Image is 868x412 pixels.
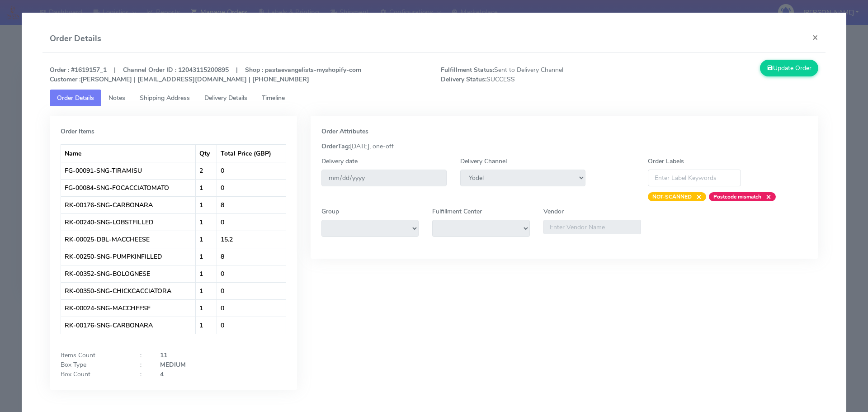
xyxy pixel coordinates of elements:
strong: Postcode mismatch [713,193,761,200]
td: 0 [217,282,285,299]
strong: Order : #1619157_1 | Channel Order ID : 12043115200895 | Shop : pastaevangelists-myshopify-com [P... [50,66,361,84]
strong: OrderTag: [321,142,350,151]
div: : [133,369,153,379]
td: 0 [217,299,285,317]
td: 0 [217,265,285,282]
span: Shipping Address [140,94,190,102]
td: 1 [196,196,217,213]
ul: Tabs [50,90,819,106]
td: 0 [217,213,285,231]
td: RK-00350-SNG-CHICKCACCIATORA [61,282,196,299]
th: Total Price (GBP) [217,145,285,162]
div: : [133,360,153,369]
strong: Delivery Status: [441,75,486,84]
td: 1 [196,282,217,299]
th: Name [61,145,196,162]
td: 1 [196,299,217,317]
span: Sent to Delivery Channel SUCCESS [434,65,630,84]
td: 1 [196,213,217,231]
div: : [133,350,153,360]
span: Order Details [57,94,94,102]
td: RK-00176-SNG-CARBONARA [61,196,196,213]
strong: Order Attributes [321,127,368,136]
td: 15.2 [217,231,285,248]
button: Close [805,25,826,49]
td: 0 [217,179,285,196]
label: Delivery date [321,156,358,166]
strong: 11 [160,351,167,360]
td: RK-00176-SNG-CARBONARA [61,317,196,334]
td: 8 [217,196,285,213]
span: Notes [108,94,125,102]
td: RK-00025-DBL-MACCHEESE [61,231,196,248]
span: Delivery Details [204,94,247,102]
label: Fulfillment Center [432,207,482,216]
div: Items Count [54,350,133,360]
label: Vendor [543,207,564,216]
label: Group [321,207,339,216]
th: Qty [196,145,217,162]
td: 1 [196,179,217,196]
strong: NOT-SCANNED [652,193,692,200]
strong: Order Items [61,127,94,136]
td: FG-00084-SNG-FOCACCIATOMATO [61,179,196,196]
button: Update Order [760,60,819,76]
label: Delivery Channel [460,156,507,166]
td: RK-00240-SNG-LOBSTFILLED [61,213,196,231]
span: × [761,192,771,201]
strong: Customer : [50,75,80,84]
td: 1 [196,248,217,265]
strong: MEDIUM [160,360,186,369]
td: 0 [217,162,285,179]
span: Timeline [262,94,285,102]
td: 8 [217,248,285,265]
label: Order Labels [648,156,684,166]
td: 0 [217,317,285,334]
div: Box Type [54,360,133,369]
td: 1 [196,317,217,334]
h4: Order Details [50,33,101,45]
td: FG-00091-SNG-TIRAMISU [61,162,196,179]
input: Enter Label Keywords [648,170,741,186]
td: RK-00250-SNG-PUMPKINFILLED [61,248,196,265]
td: 2 [196,162,217,179]
strong: Fulfillment Status: [441,66,494,74]
td: RK-00024-SNG-MACCHEESE [61,299,196,317]
td: RK-00352-SNG-BOLOGNESE [61,265,196,282]
input: Enter Vendor Name [543,220,641,234]
div: Box Count [54,369,133,379]
td: 1 [196,231,217,248]
strong: 4 [160,370,164,379]
span: × [692,192,702,201]
td: 1 [196,265,217,282]
div: [DATE], one-off [315,142,815,151]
